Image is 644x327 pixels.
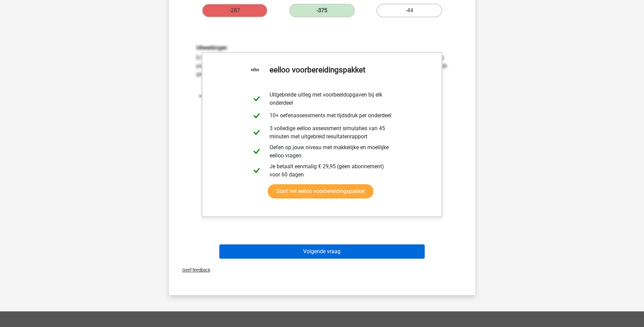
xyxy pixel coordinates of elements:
[191,45,453,141] div: Er is hier sprake van een afwisselend patroon. Dit betekent dat je een patroon hebt tussen de get...
[198,88,216,102] tspan: -17
[196,45,448,51] h6: Uitwerkingen
[202,4,268,17] label: -287
[177,268,210,273] span: Geef feedback
[376,4,442,17] label: -44
[268,184,373,199] a: Start het eelloo voorbereidingspakket
[219,244,425,259] button: Volgende vraag
[289,4,355,17] label: -375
